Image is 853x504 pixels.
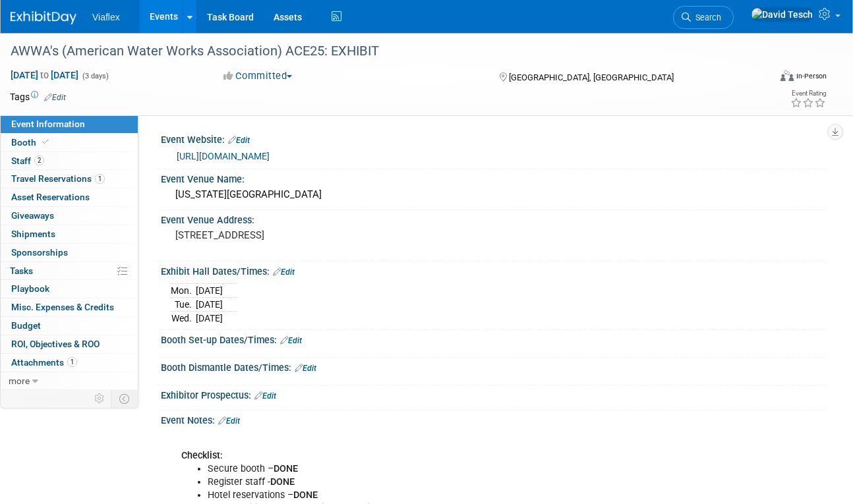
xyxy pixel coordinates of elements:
[11,320,41,331] span: Budget
[780,70,794,81] img: Format-Inperson.png
[95,174,105,184] span: 1
[11,192,90,202] span: Asset Reservations
[11,119,85,129] span: Event Information
[177,151,270,161] a: [URL][DOMAIN_NAME]
[274,463,298,474] b: DONE
[181,450,223,461] b: Checklist:
[1,317,138,335] a: Budget
[208,476,688,489] li: Register staff -
[208,489,688,502] li: Hotel reservations –
[1,152,138,170] a: Staff2
[707,69,827,88] div: Event Format
[11,357,77,368] span: Attachments
[161,358,827,375] div: Booth Dismantle Dates/Times:
[11,229,55,239] span: Shipments
[161,330,827,347] div: Booth Set-up Dates/Times:
[509,72,674,82] span: [GEOGRAPHIC_DATA], [GEOGRAPHIC_DATA]
[171,312,196,325] td: Wed.
[1,207,138,225] a: Giveaways
[67,357,77,367] span: 1
[171,184,817,205] div: [US_STATE][GEOGRAPHIC_DATA]
[11,339,100,349] span: ROI, Objectives & ROO
[6,40,757,63] div: AWWA's (American Water Works Association) ACE25: EXHIBIT
[10,90,66,103] td: Tags
[11,210,54,221] span: Giveaways
[218,416,240,426] a: Edit
[171,298,196,312] td: Tue.
[10,69,79,81] span: [DATE] [DATE]
[1,280,138,298] a: Playbook
[161,169,827,186] div: Event Venue Name:
[280,336,302,345] a: Edit
[11,137,51,148] span: Booth
[691,13,721,22] span: Search
[34,155,44,165] span: 2
[11,283,49,294] span: Playbook
[1,170,138,188] a: Travel Reservations1
[751,7,813,22] img: David Tesch
[796,71,827,81] div: In-Person
[9,376,30,386] span: more
[111,390,138,407] td: Toggle Event Tabs
[10,266,33,276] span: Tasks
[1,115,138,133] a: Event Information
[1,244,138,262] a: Sponsorships
[790,90,826,97] div: Event Rating
[161,262,827,279] div: Exhibit Hall Dates/Times:
[1,372,138,390] a: more
[171,284,196,298] td: Mon.
[219,69,297,83] button: Committed
[1,188,138,206] a: Asset Reservations
[1,134,138,152] a: Booth
[293,490,318,501] b: DONE
[196,284,223,298] td: [DATE]
[161,385,827,403] div: Exhibitor Prospectus:
[11,173,105,184] span: Travel Reservations
[196,298,223,312] td: [DATE]
[196,312,223,325] td: [DATE]
[208,462,688,476] li: Secure booth –
[11,155,44,166] span: Staff
[161,130,827,147] div: Event Website:
[81,72,109,80] span: (3 days)
[175,229,424,241] pre: [STREET_ADDRESS]
[273,267,295,277] a: Edit
[1,335,138,353] a: ROI, Objectives & ROO
[92,12,120,22] span: Viaflex
[44,93,66,102] a: Edit
[11,11,76,24] img: ExhibitDay
[295,364,316,373] a: Edit
[228,136,250,145] a: Edit
[88,390,111,407] td: Personalize Event Tab Strip
[254,391,276,401] a: Edit
[1,225,138,243] a: Shipments
[161,210,827,227] div: Event Venue Address:
[1,262,138,280] a: Tasks
[11,247,68,258] span: Sponsorships
[673,6,734,29] a: Search
[270,476,295,488] b: DONE
[38,70,51,80] span: to
[11,302,114,312] span: Misc. Expenses & Credits
[1,298,138,316] a: Misc. Expenses & Credits
[42,138,49,146] i: Booth reservation complete
[1,354,138,372] a: Attachments1
[161,410,827,428] div: Event Notes:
